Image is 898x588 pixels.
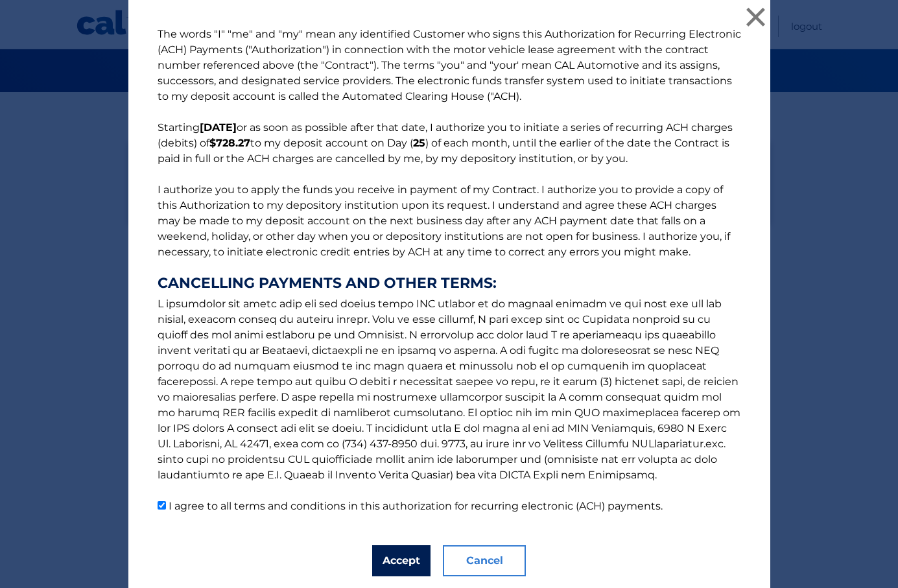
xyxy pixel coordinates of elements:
[443,545,526,576] button: Cancel
[743,4,769,30] button: ×
[413,137,425,149] b: 25
[372,545,431,576] button: Accept
[169,500,663,512] label: I agree to all terms and conditions in this authorization for recurring electronic (ACH) payments.
[200,121,237,134] b: [DATE]
[209,137,250,149] b: $728.27
[145,27,754,514] p: The words "I" "me" and "my" mean any identified Customer who signs this Authorization for Recurri...
[158,276,741,291] strong: CANCELLING PAYMENTS AND OTHER TERMS:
